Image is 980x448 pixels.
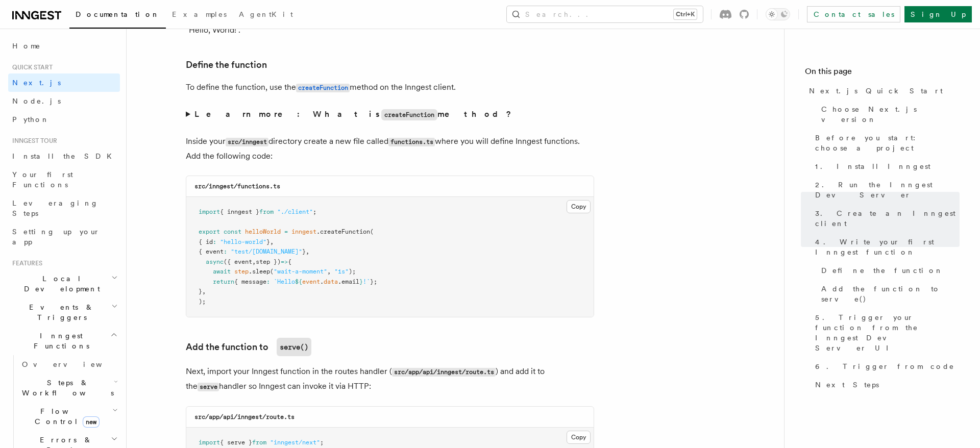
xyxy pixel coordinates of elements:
[8,92,120,110] a: Node.js
[815,208,960,229] span: 3. Create an Inngest client
[8,110,120,129] a: Python
[8,73,120,92] a: Next.js
[277,208,313,215] span: "./client"
[815,133,960,153] span: Before you start: choose a project
[284,228,288,235] span: =
[12,228,100,246] span: Setting up your app
[199,208,220,215] span: import
[334,268,349,275] span: "1s"
[507,6,703,22] button: Search...Ctrl+K
[327,268,331,275] span: ,
[8,269,120,298] button: Local Development
[817,280,960,308] a: Add the function to serve()
[274,268,327,275] span: "wait-a-moment"
[206,258,224,265] span: async
[8,147,120,165] a: Install the SDK
[306,248,309,255] span: ,
[18,378,114,398] span: Steps & Workflows
[226,138,268,146] code: src/inngest
[256,258,281,265] span: step })
[815,237,960,257] span: 4. Write your first Inngest function
[313,208,316,215] span: ;
[12,79,61,87] span: Next.js
[220,208,259,215] span: { inngest }
[18,374,120,402] button: Steps & Workflows
[245,228,281,235] span: helloWorld
[296,82,350,92] a: createFunction
[18,355,120,374] a: Overview
[8,298,120,327] button: Events & Triggers
[199,298,206,305] span: );
[76,10,160,18] span: Documentation
[392,368,496,377] code: src/app/api/inngest/route.ts
[821,284,960,304] span: Add the function to serve()
[567,431,591,444] button: Copy
[320,439,324,446] span: ;
[277,338,311,356] code: serve()
[8,327,120,355] button: Inngest Functions
[811,376,960,394] a: Next Steps
[811,204,960,233] a: 3. Create an Inngest client
[12,41,41,51] span: Home
[194,183,280,190] code: src/inngest/functions.ts
[274,278,295,285] span: `Hello
[815,312,960,353] span: 5. Trigger your function from the Inngest Dev Server UI
[213,268,231,275] span: await
[202,288,206,295] span: ,
[224,248,227,255] span: :
[198,383,219,391] code: serve
[8,302,111,322] span: Events & Triggers
[363,278,370,285] span: !`
[8,63,53,71] span: Quick start
[18,406,112,427] span: Flow Control
[270,238,274,245] span: ,
[805,82,960,100] a: Next.js Quick Start
[281,258,288,265] span: =>
[224,258,252,265] span: ({ event
[22,360,127,368] span: Overview
[220,238,266,245] span: "hello-world"
[231,248,302,255] span: "test/[DOMAIN_NAME]"
[320,278,324,285] span: .
[288,258,291,265] span: {
[186,80,594,95] p: To define the function, use the method on the Inngest client.
[266,238,270,245] span: }
[302,248,306,255] span: }
[186,107,594,122] summary: Learn more: What iscreateFunctionmethod?
[349,268,356,275] span: );
[186,364,594,394] p: Next, import your Inngest function in the routes handler ( ) and add it to the handler so Inngest...
[370,228,374,235] span: (
[815,161,930,171] span: 1. Install Inngest
[172,10,227,18] span: Examples
[809,86,943,96] span: Next.js Quick Start
[199,288,202,295] span: }
[811,233,960,261] a: 4. Write your first Inngest function
[8,37,120,55] a: Home
[817,261,960,280] a: Define the function
[252,439,266,446] span: from
[821,104,960,125] span: Choose Next.js version
[370,278,377,285] span: };
[805,65,960,82] h4: On this page
[811,357,960,376] a: 6. Trigger from code
[233,3,299,28] a: AgentKit
[338,278,359,285] span: .email
[359,278,363,285] span: }
[821,265,943,276] span: Define the function
[316,228,370,235] span: .createFunction
[199,248,224,255] span: { event
[381,109,437,120] code: createFunction
[12,152,118,160] span: Install the SDK
[817,100,960,129] a: Choose Next.js version
[12,115,50,123] span: Python
[8,331,110,351] span: Inngest Functions
[8,165,120,194] a: Your first Functions
[807,6,900,22] a: Contact sales
[811,308,960,357] a: 5. Trigger your function from the Inngest Dev Server UI
[295,278,302,285] span: ${
[270,268,274,275] span: (
[194,109,513,119] strong: Learn more: What is method?
[766,8,790,20] button: Toggle dark mode
[252,258,256,265] span: ,
[266,278,270,285] span: :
